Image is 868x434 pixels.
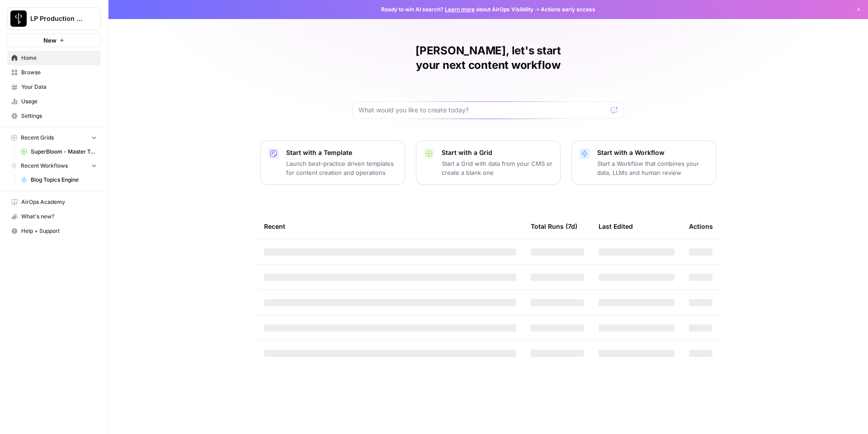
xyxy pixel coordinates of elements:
[31,148,97,156] span: SuperBloom - Master Topic List
[286,148,397,157] p: Start with a Template
[7,80,101,94] a: Your Data
[21,227,97,235] span: Help + Support
[21,97,97,106] span: Usage
[442,159,553,177] p: Start a Grid with data from your CMS or create a blank one
[7,7,101,30] button: Workspace: LP Production Workloads
[7,94,101,109] a: Usage
[21,54,97,62] span: Home
[21,112,97,120] span: Settings
[31,176,97,184] span: Blog Topics Engine
[7,131,101,145] button: Recent Grids
[7,51,101,65] a: Home
[416,140,561,185] button: Start with a GridStart a Grid with data from your CMS or create a blank one
[445,6,475,13] a: Learn more
[442,148,553,157] p: Start with a Grid
[7,34,101,47] button: New
[353,43,624,72] h1: [PERSON_NAME], let's start your next content workflow
[21,134,54,142] span: Recent Grids
[8,210,100,223] div: What's new?
[264,214,516,239] div: Recent
[43,36,57,45] span: New
[7,159,101,173] button: Recent Workflows
[7,195,101,209] a: AirOps Academy
[7,109,101,123] a: Settings
[597,159,708,177] p: Start a Workflow that combines your data, LLMs and human review
[21,83,97,91] span: Your Data
[286,159,397,177] p: Launch best-practice driven templates for content creation and operations
[7,224,101,238] button: Help + Support
[10,10,27,27] img: LP Production Workloads Logo
[7,209,101,224] button: What's new?
[17,173,101,187] a: Blog Topics Engine
[531,214,577,239] div: Total Runs (7d)
[21,162,68,170] span: Recent Workflows
[21,68,97,77] span: Browse
[597,148,708,157] p: Start with a Workflow
[359,106,607,115] input: What would you like to create today?
[7,65,101,80] a: Browse
[381,5,533,14] span: Ready to win AI search? about AirOps Visibility
[17,145,101,159] a: SuperBloom - Master Topic List
[30,14,85,23] span: LP Production Workloads
[21,198,97,206] span: AirOps Academy
[599,214,633,239] div: Last Edited
[571,140,716,185] button: Start with a WorkflowStart a Workflow that combines your data, LLMs and human review
[541,5,595,14] span: Actions early access
[689,214,713,239] div: Actions
[260,140,405,185] button: Start with a TemplateLaunch best-practice driven templates for content creation and operations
